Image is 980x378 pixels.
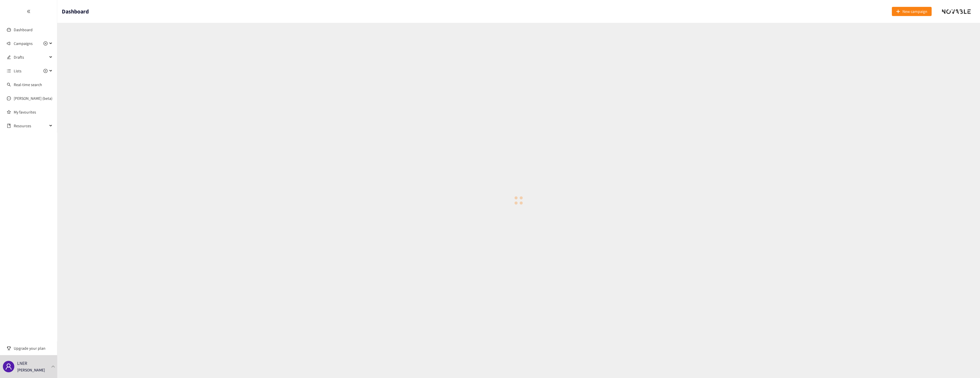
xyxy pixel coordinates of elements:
[14,96,52,101] a: [PERSON_NAME] (beta)
[7,55,11,59] span: edit
[44,41,48,45] span: plus-circle
[7,124,11,128] span: book
[5,363,12,370] span: user
[14,82,42,87] a: Real-time search
[14,65,21,77] span: Lists
[27,9,31,13] span: double-left
[14,27,33,32] a: Dashboard
[14,38,33,49] span: Campaigns
[14,343,53,354] span: Upgrade your plan
[892,7,932,16] button: plusNew campaign
[17,360,27,367] p: LNER
[17,367,45,373] p: [PERSON_NAME]
[44,69,48,73] span: plus-circle
[7,346,11,350] span: trophy
[7,41,11,45] span: sound
[14,120,48,132] span: Resources
[14,51,48,63] span: Drafts
[7,69,11,73] span: unordered-list
[896,9,900,14] span: plus
[14,106,53,118] a: My favourites
[902,8,927,15] span: New campaign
